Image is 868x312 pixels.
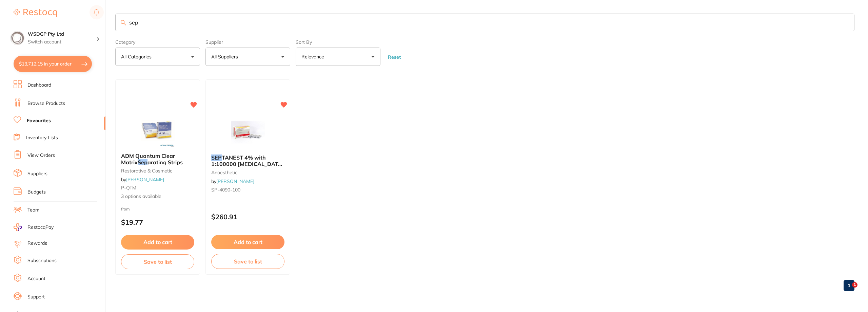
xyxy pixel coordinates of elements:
a: Favourites [27,117,51,124]
span: TANEST 4% with 1:100000 [MEDICAL_DATA] 2.2ml 2xBox 50 GOLD [211,154,284,173]
small: restorative & cosmetic [121,168,194,173]
a: Restocq Logo [14,5,57,21]
p: $260.91 [211,213,284,221]
a: [PERSON_NAME] [126,177,164,183]
span: from [121,206,130,212]
button: All Categories [115,48,200,66]
button: Reset [386,54,403,60]
span: RestocqPay [27,224,54,231]
button: All Suppliers [205,48,290,66]
p: $19.77 [121,218,194,226]
p: Relevance [301,53,327,60]
em: Sep [138,159,147,166]
iframe: Intercom live chat [838,282,854,298]
p: Switch account [28,39,96,45]
small: anaesthetic [211,170,284,175]
span: 3 options available [121,193,194,200]
b: ADM Quantum Clear Matrix Separating Strips [121,153,194,165]
span: SP-4090-100 [211,187,240,193]
em: SEP [211,154,222,161]
a: Support [27,294,45,300]
span: by [121,177,164,183]
span: P-QTM [121,185,136,191]
a: Dashboard [27,82,51,89]
span: 1 [852,282,857,288]
a: RestocqPay [14,223,54,231]
a: Inventory Lists [26,134,58,141]
img: SEPTANEST 4% with 1:100000 adrenalin 2.2ml 2xBox 50 GOLD [226,115,270,149]
a: Subscriptions [27,257,57,264]
a: Rewards [27,240,47,247]
h4: WSDGP Pty Ltd [28,31,96,38]
span: arating Strips [147,159,183,166]
a: [PERSON_NAME] [216,178,254,184]
a: 1 [844,279,854,292]
span: ADM Quantum Clear Matrix [121,152,175,165]
button: Add to cart [121,235,194,249]
span: by [211,178,254,184]
label: Sort By [296,39,380,45]
img: ADM Quantum Clear Matrix Separating Strips [136,113,180,147]
img: WSDGP Pty Ltd [11,31,24,45]
label: Category [115,39,200,45]
button: Save to list [211,254,284,269]
img: Restocq Logo [14,9,57,17]
a: View Orders [27,152,55,159]
a: Budgets [27,189,46,196]
img: RestocqPay [14,223,22,231]
input: Search Favourite Products [115,14,854,31]
button: Save to list [121,254,194,269]
p: All Suppliers [211,53,241,60]
a: Team [27,207,39,214]
b: SEPTANEST 4% with 1:100000 adrenalin 2.2ml 2xBox 50 GOLD [211,154,284,167]
button: Relevance [296,48,380,66]
p: All Categories [121,53,154,60]
a: Account [27,275,45,282]
button: $13,712.15 in your order [14,56,92,72]
label: Supplier [205,39,290,45]
a: Browse Products [27,100,65,107]
a: Suppliers [27,170,47,177]
button: Add to cart [211,235,284,249]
